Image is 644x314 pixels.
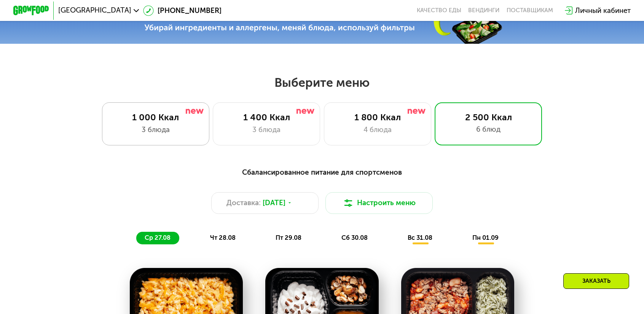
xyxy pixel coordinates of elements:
h2: Выберите меню [29,75,615,90]
a: Вендинги [468,7,499,14]
div: Личный кабинет [575,5,631,16]
div: 3 блюда [111,124,200,135]
span: [DATE] [263,198,285,208]
div: 2 500 Ккал [444,112,532,123]
span: [GEOGRAPHIC_DATA] [58,7,131,14]
span: ср 27.08 [145,234,171,241]
span: Доставка: [226,198,261,208]
span: вс 31.08 [408,234,432,241]
div: 4 блюда [333,124,422,135]
button: Настроить меню [325,192,433,214]
div: Заказать [563,273,629,289]
div: 3 блюда [222,124,311,135]
a: [PHONE_NUMBER] [143,5,222,16]
div: 6 блюд [444,124,532,135]
span: пн 01.09 [472,234,499,241]
a: Качество еды [417,7,461,14]
div: 1 000 Ккал [111,112,200,123]
span: сб 30.08 [341,234,368,241]
span: пт 29.08 [276,234,301,241]
span: чт 28.08 [210,234,236,241]
div: поставщикам [507,7,553,14]
div: Сбалансированное питание для спортсменов [57,167,587,178]
div: 1 400 Ккал [222,112,311,123]
div: 1 800 Ккал [333,112,422,123]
